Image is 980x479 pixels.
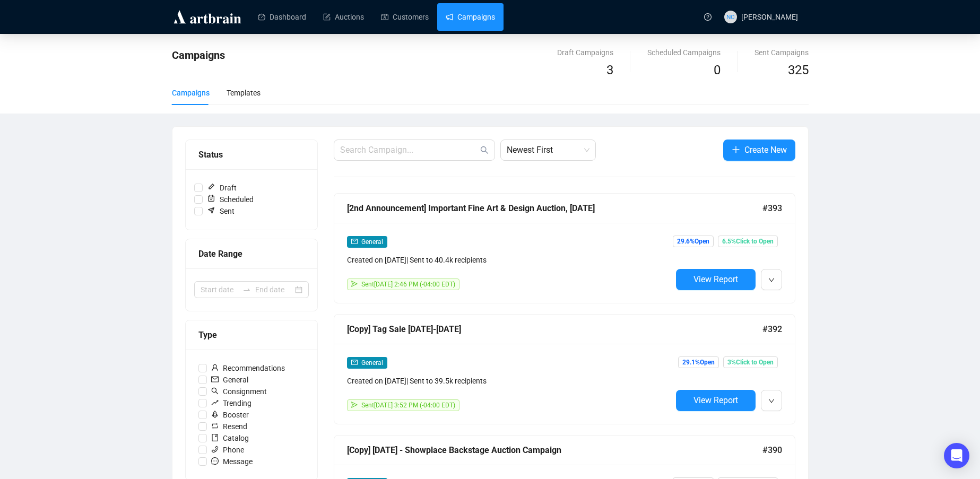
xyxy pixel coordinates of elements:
button: View Report [676,390,756,411]
span: Trending [207,397,256,409]
span: Message [207,456,257,467]
span: swap-right [242,285,251,294]
span: user [211,364,219,371]
div: Campaigns [172,87,210,99]
button: View Report [676,269,756,290]
span: Catalog [207,432,253,444]
span: Phone [207,444,248,456]
a: [2nd Announcement] Important Fine Art & Design Auction, [DATE]#393mailGeneralCreated on [DATE]| S... [334,193,795,303]
input: Search Campaign... [340,144,478,156]
span: 3 [606,63,613,77]
span: View Report [693,395,738,405]
input: End date [255,284,293,295]
span: Sent [DATE] 2:46 PM (-04:00 EDT) [361,281,455,288]
span: search [480,146,489,154]
span: rocket [211,411,219,418]
div: [Copy] [DATE] - Showplace Backstage Auction Campaign [347,443,762,457]
span: plus [732,145,740,154]
span: down [768,398,775,404]
div: Templates [227,87,261,99]
span: mail [351,359,358,365]
span: 0 [714,63,721,77]
div: Sent Campaigns [754,47,809,58]
a: Dashboard [258,3,306,31]
div: Open Intercom Messenger [944,443,969,468]
span: message [211,457,219,465]
div: Type [198,328,305,342]
span: 6.5% Click to Open [718,236,778,247]
span: 325 [788,63,809,77]
span: #390 [762,443,782,457]
span: 29.1% Open [678,356,719,368]
span: #392 [762,323,782,336]
span: down [768,277,775,283]
span: search [211,387,219,395]
span: send [351,402,358,408]
div: Draft Campaigns [557,47,613,58]
div: Created on [DATE] | Sent to 39.5k recipients [347,375,672,387]
a: [Copy] Tag Sale [DATE]-[DATE]#392mailGeneralCreated on [DATE]| Sent to 39.5k recipientssendSent[D... [334,314,795,424]
span: 3% Click to Open [723,356,778,368]
span: [PERSON_NAME] [741,13,798,21]
div: Status [198,148,305,161]
input: Start date [201,284,238,295]
span: to [242,285,251,294]
span: 29.6% Open [673,236,714,247]
span: NC [726,12,735,22]
button: Create New [723,140,795,161]
span: Sent [DATE] 3:52 PM (-04:00 EDT) [361,402,455,409]
span: General [361,238,383,246]
div: Created on [DATE] | Sent to 40.4k recipients [347,254,672,266]
span: Consignment [207,386,271,397]
span: Draft [203,182,241,194]
span: Newest First [507,140,589,160]
span: Scheduled [203,194,258,205]
div: [Copy] Tag Sale [DATE]-[DATE] [347,323,762,336]
img: logo [172,8,243,25]
span: Booster [207,409,253,421]
span: Sent [203,205,239,217]
div: Date Range [198,247,305,260]
span: General [361,359,383,367]
span: retweet [211,422,219,430]
span: #393 [762,202,782,215]
span: General [207,374,253,386]
span: mail [211,376,219,383]
span: mail [351,238,358,245]
span: Campaigns [172,49,225,62]
span: Create New [744,143,787,156]
span: View Report [693,274,738,284]
span: Recommendations [207,362,289,374]
div: Scheduled Campaigns [647,47,721,58]
div: [2nd Announcement] Important Fine Art & Design Auction, [DATE] [347,202,762,215]
a: Auctions [323,3,364,31]
span: phone [211,446,219,453]
span: book [211,434,219,441]
a: Customers [381,3,429,31]
a: Campaigns [446,3,495,31]
span: rise [211,399,219,406]
span: Resend [207,421,251,432]
span: question-circle [704,13,712,21]
span: send [351,281,358,287]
